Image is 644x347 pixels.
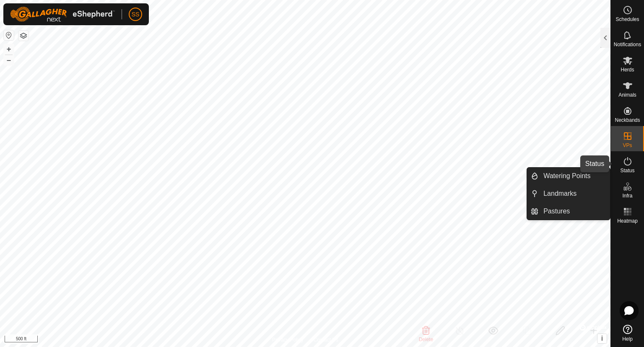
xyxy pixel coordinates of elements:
span: Landmarks [543,189,576,199]
span: Schedules [615,17,639,22]
a: Landmarks [538,185,610,202]
span: Help [622,336,633,342]
span: Status [620,168,634,173]
span: Herds [621,67,634,72]
li: Landmarks [527,185,610,202]
button: Map Layers [18,31,29,41]
span: Pastures [543,206,570,216]
span: Notifications [614,42,641,47]
a: Privacy Policy [272,336,304,344]
a: Contact Us [314,336,338,344]
button: – [4,55,14,65]
span: Infra [622,193,632,198]
button: i [597,334,607,343]
span: Animals [618,92,636,97]
span: SS [132,10,140,19]
li: Pastures [527,203,610,220]
span: Neckbands [615,118,640,123]
a: Pastures [538,203,610,220]
a: Watering Points [538,168,610,184]
img: Gallagher Logo [10,7,115,22]
span: Watering Points [543,171,590,181]
button: Reset Map [4,30,14,40]
span: VPs [623,143,632,148]
span: Heatmap [617,218,638,223]
li: Watering Points [527,168,610,184]
a: Help [611,321,644,345]
button: + [4,44,14,54]
span: i [601,335,603,342]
